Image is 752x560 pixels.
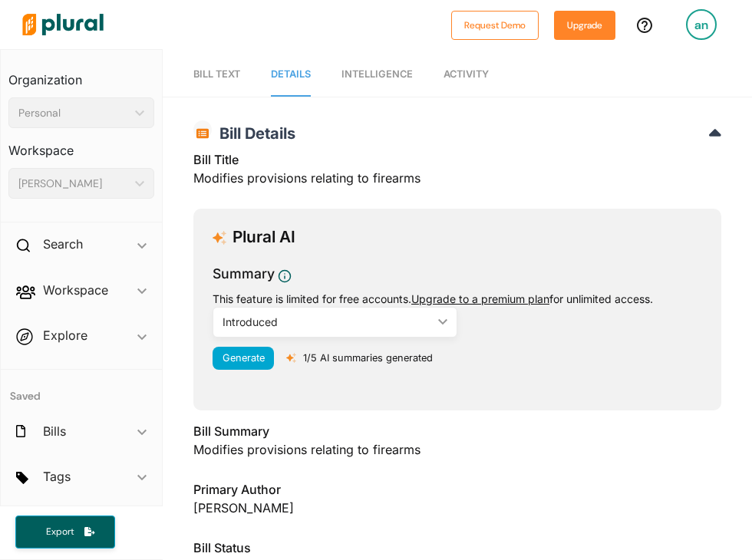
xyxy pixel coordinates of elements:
h3: Organization [8,58,154,91]
span: Bill Text [193,68,240,80]
h2: Bills [43,423,66,440]
button: Upgrade [554,11,615,40]
a: Upgrade to a premium plan [411,292,549,305]
span: Details [271,68,311,80]
div: [PERSON_NAME] [193,499,721,517]
h3: Primary Author [193,480,721,499]
div: This feature is limited for free accounts. for unlimited access. [213,291,702,307]
a: an [674,3,729,46]
h3: Workspace [8,128,154,162]
h3: Plural AI [233,228,295,247]
div: an [686,9,717,40]
button: Request Demo [451,11,539,40]
span: Activity [444,68,489,80]
p: 1/5 AI summaries generated [303,351,433,365]
h3: Summary [213,264,275,284]
h3: Bill Status [193,539,721,557]
a: Bill Text [193,53,240,97]
a: Details [271,53,311,97]
div: Modifies provisions relating to firearms [193,150,721,196]
span: Generate [223,352,265,364]
span: Bill Details [212,124,295,143]
h2: Workspace [43,282,108,298]
button: Generate [213,347,274,370]
div: Modifies provisions relating to firearms [193,422,721,468]
h2: Search [43,236,83,252]
a: Intelligence [341,53,413,97]
button: Export [15,516,115,548]
div: Introduced [223,314,432,330]
span: Export [35,525,84,539]
a: Activity [444,53,489,97]
span: Intelligence [341,68,413,80]
div: [PERSON_NAME] [18,176,129,192]
a: Request Demo [451,17,539,33]
h3: Bill Summary [193,422,721,440]
h3: Bill Title [193,150,721,169]
h4: Saved [1,370,162,407]
div: Personal [18,105,129,121]
a: Upgrade [554,17,615,33]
